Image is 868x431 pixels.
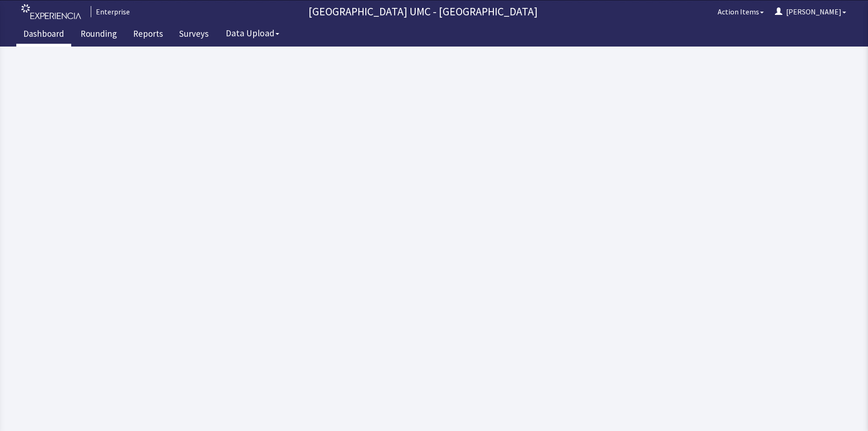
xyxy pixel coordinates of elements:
[172,23,215,47] a: Surveys
[16,23,71,47] a: Dashboard
[712,2,769,21] button: Action Items
[74,23,124,47] a: Rounding
[220,25,285,42] button: Data Upload
[21,4,81,20] img: experiencia_logo.png
[126,23,170,47] a: Reports
[134,4,712,19] p: [GEOGRAPHIC_DATA] UMC - [GEOGRAPHIC_DATA]
[769,2,852,21] button: [PERSON_NAME]
[91,6,130,17] div: Enterprise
